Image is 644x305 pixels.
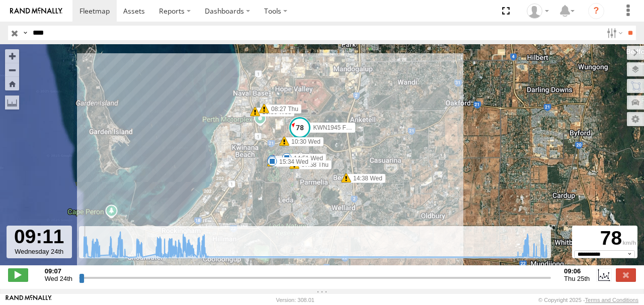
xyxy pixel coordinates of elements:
[346,174,385,183] label: 14:38 Wed
[264,105,301,114] label: 08:27 Thu
[574,227,636,250] div: 78
[585,297,638,303] a: Terms and Conditions
[538,297,638,303] div: © Copyright 2025 -
[268,154,278,164] div: 8
[6,295,52,305] a: Visit our Website
[564,275,590,282] span: Thu 25th Sep 2025
[8,268,28,281] label: Play/Stop
[616,268,636,281] label: Close
[45,275,72,282] span: Wed 24th Sep 2025
[21,26,29,40] label: Search Query
[5,95,19,110] label: Measure
[603,26,624,40] label: Search Filter Options
[272,157,311,166] label: 15:34 Wed
[255,108,294,117] label: 13:36 Wed
[45,267,72,275] strong: 09:07
[5,77,19,90] button: Zoom Home
[588,3,604,19] i: ?
[523,4,552,19] div: Jeff Wegner
[5,49,19,63] button: Zoom in
[564,267,590,275] strong: 09:06
[627,112,644,126] label: Map Settings
[276,297,314,303] div: Version: 308.01
[313,124,360,131] span: KWN1945 Flocon
[5,63,19,77] button: Zoom out
[294,160,332,169] label: 07:58 Thu
[10,8,62,15] img: rand-logo.svg
[284,137,324,146] label: 10:30 Wed
[287,154,326,163] label: 14:51 Wed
